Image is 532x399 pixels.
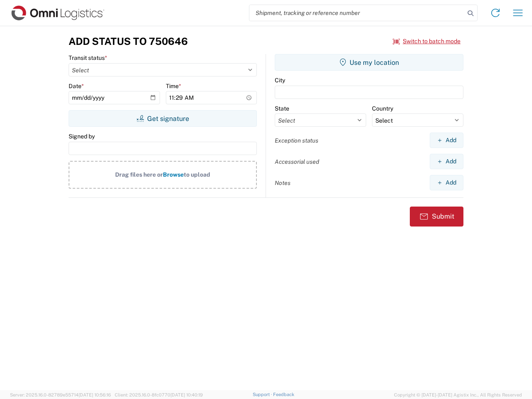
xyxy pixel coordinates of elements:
[372,105,393,112] label: Country
[69,110,257,127] button: Get signature
[275,158,319,165] label: Accessorial used
[394,391,522,399] span: Copyright © [DATE]-[DATE] Agistix Inc., All Rights Reserved
[166,82,181,90] label: Time
[430,154,463,169] button: Add
[273,392,294,397] a: Feedback
[393,34,461,48] button: Switch to batch mode
[79,392,111,397] span: [DATE] 10:56:16
[275,137,318,144] label: Exception status
[275,105,289,112] label: State
[115,392,203,397] span: Client: 2025.16.0-8fc0770
[115,171,163,178] span: Drag files here or
[275,54,463,71] button: Use my location
[253,392,273,397] a: Support
[430,133,463,148] button: Add
[275,179,291,187] label: Notes
[430,175,463,190] button: Add
[69,54,107,62] label: Transit status
[410,207,463,227] button: Submit
[170,392,203,397] span: [DATE] 10:40:19
[10,392,111,397] span: Server: 2025.16.0-82789e55714
[249,5,465,21] input: Shipment, tracking or reference number
[275,76,285,84] label: City
[184,171,210,178] span: to upload
[69,133,95,140] label: Signed by
[163,171,184,178] span: Browse
[69,35,188,47] h3: Add Status to 750646
[69,82,84,90] label: Date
